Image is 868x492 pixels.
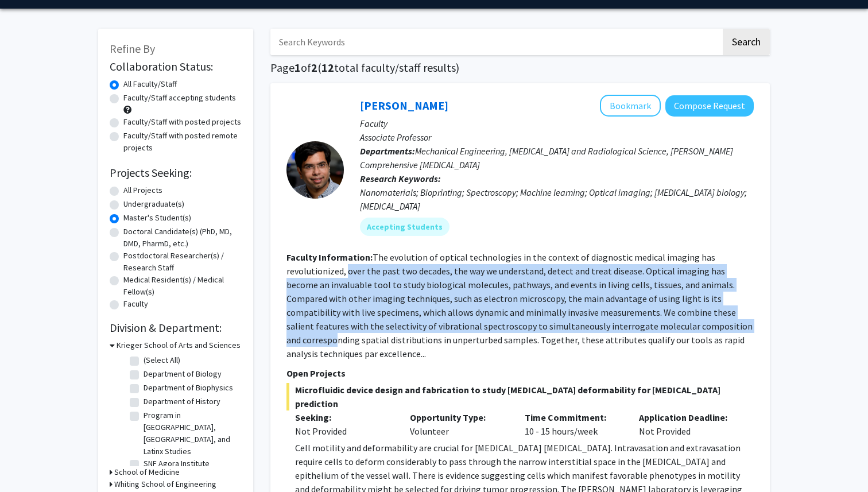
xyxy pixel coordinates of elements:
b: Faculty Information: [286,251,373,263]
p: Time Commitment: [525,410,622,424]
h3: School of Medicine [114,466,180,478]
label: Master's Student(s) [123,212,191,224]
h2: Division & Department: [110,321,242,335]
div: Volunteer [401,410,516,438]
span: 2 [311,60,317,75]
p: Application Deadline: [639,410,737,424]
b: Departments: [360,145,415,157]
h2: Projects Seeking: [110,166,242,180]
label: All Faculty/Staff [123,78,177,90]
fg-read-more: The evolution of optical technologies in the context of diagnostic medical imaging has revolution... [286,251,753,359]
label: Faculty/Staff accepting students [123,92,236,104]
label: Faculty/Staff with posted remote projects [123,130,242,154]
span: 12 [321,60,334,75]
label: Medical Resident(s) / Medical Fellow(s) [123,274,242,298]
div: Nanomaterials; Bioprinting; Spectroscopy; Machine learning; Optical imaging; [MEDICAL_DATA] biolo... [360,185,754,213]
h3: Whiting School of Engineering [114,478,216,490]
label: (Select All) [144,354,180,366]
label: Department of Biophysics [144,382,233,394]
span: Microfluidic device design and fabrication to study [MEDICAL_DATA] deformability for [MEDICAL_DAT... [286,383,754,410]
p: Open Projects [286,366,754,380]
a: [PERSON_NAME] [360,98,448,113]
p: Faculty [360,117,754,130]
label: Department of History [144,396,220,408]
span: Mechanical Engineering, [MEDICAL_DATA] and Radiological Science, [PERSON_NAME] Comprehensive [MED... [360,145,733,171]
iframe: Chat [9,440,49,483]
span: 1 [294,60,301,75]
label: SNF Agora Institute [144,458,210,470]
div: Not Provided [630,410,745,438]
label: Doctoral Candidate(s) (PhD, MD, DMD, PharmD, etc.) [123,226,242,250]
button: Search [723,29,770,55]
h1: Page of ( total faculty/staff results) [270,61,770,75]
b: Research Keywords: [360,173,441,184]
h2: Collaboration Status: [110,60,242,73]
label: Undergraduate(s) [123,198,184,210]
label: All Projects [123,184,162,196]
mat-chip: Accepting Students [360,218,449,236]
div: Not Provided [295,424,393,438]
label: Department of Biology [144,368,222,380]
label: Faculty/Staff with posted projects [123,116,241,128]
p: Associate Professor [360,130,754,144]
label: Faculty [123,298,148,310]
input: Search Keywords [270,29,721,55]
button: Compose Request to Ishan Barman [665,95,754,117]
h3: Krieger School of Arts and Sciences [117,339,241,351]
label: Postdoctoral Researcher(s) / Research Staff [123,250,242,274]
p: Opportunity Type: [410,410,507,424]
label: Program in [GEOGRAPHIC_DATA], [GEOGRAPHIC_DATA], and Latinx Studies [144,409,239,458]
button: Add Ishan Barman to Bookmarks [600,95,661,117]
div: 10 - 15 hours/week [516,410,631,438]
p: Seeking: [295,410,393,424]
span: Refine By [110,41,155,56]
